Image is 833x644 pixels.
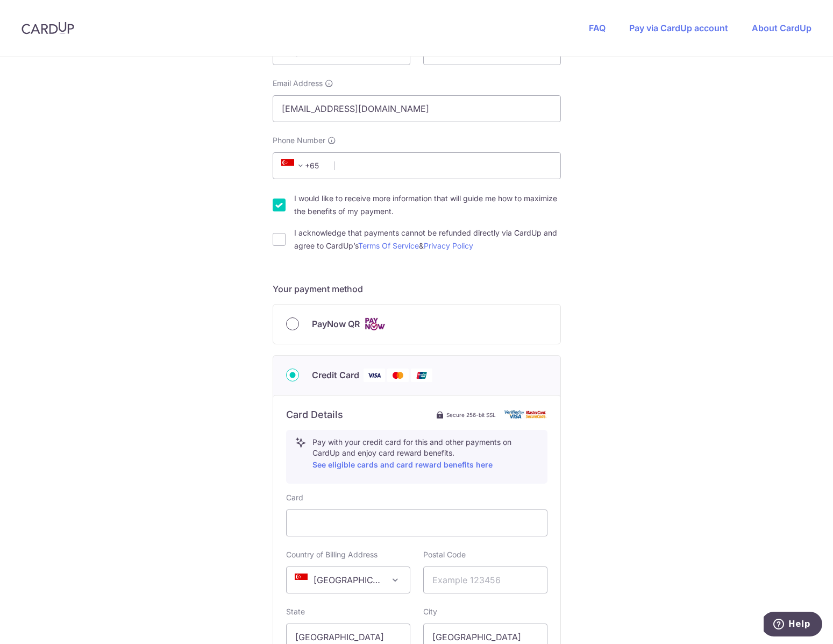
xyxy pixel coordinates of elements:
span: PayNow QR [312,317,360,330]
img: Mastercard [387,369,409,382]
iframe: Secure card payment input frame [295,516,538,529]
span: +65 [281,159,307,172]
span: Singapore [286,567,410,593]
img: card secure [504,410,547,419]
img: Cards logo [364,317,386,331]
a: See eligible cards and card reward benefits here [312,460,493,469]
span: Email Address [273,78,323,89]
label: I would like to receive more information that will guide me how to maximize the benefits of my pa... [294,192,561,218]
label: Card [286,492,303,503]
p: Pay with your credit card for this and other payments on CardUp and enjoy card reward benefits. [312,437,538,471]
a: FAQ [589,23,606,33]
label: I acknowledge that payments cannot be refunded directly via CardUp and agree to CardUp’s & [294,227,561,252]
label: Postal Code [423,549,466,560]
span: Phone Number [273,135,325,146]
input: Example 123456 [423,567,547,593]
label: Country of Billing Address [286,549,378,560]
a: Pay via CardUp account [629,23,728,33]
span: Secure 256-bit SSL [446,411,496,419]
span: +65 [278,159,326,172]
span: Singapore [287,567,410,593]
iframe: Opens a widget where you can find more information [764,612,822,639]
div: PayNow QR Cards logo [286,317,547,331]
img: CardUp [22,22,74,34]
input: Email address [273,95,561,122]
span: Credit Card [312,369,359,381]
a: Privacy Policy [424,241,473,250]
h5: Your payment method [273,282,561,295]
img: Union Pay [411,369,432,382]
img: Visa [364,369,385,382]
h6: Card Details [286,408,343,421]
label: State [286,606,305,617]
a: About CardUp [752,23,811,33]
a: Terms Of Service [358,241,419,250]
div: Credit Card Visa Mastercard Union Pay [286,369,547,382]
label: City [423,606,437,617]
